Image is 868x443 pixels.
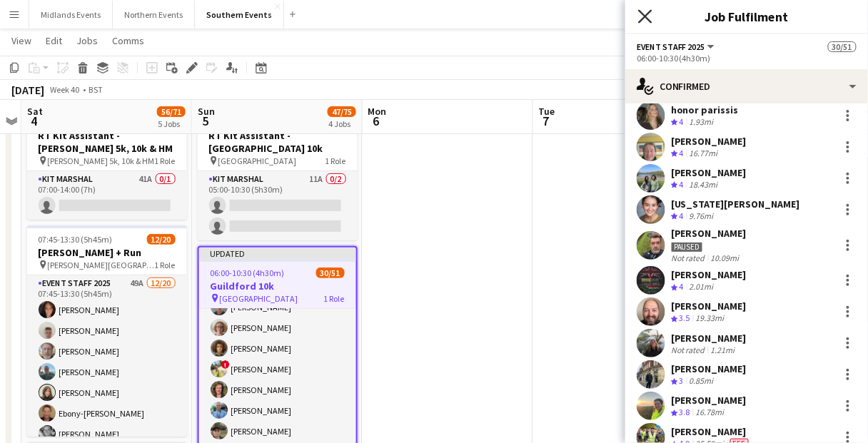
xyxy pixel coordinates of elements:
span: Jobs [76,34,98,47]
div: 2.01mi [687,281,717,293]
span: [GEOGRAPHIC_DATA] [220,293,298,304]
div: Updated [199,248,356,259]
div: 18.43mi [687,179,721,191]
div: [US_STATE][PERSON_NAME] [671,198,800,210]
div: BST [89,84,103,95]
span: [GEOGRAPHIC_DATA] [218,156,297,166]
button: Northern Events [113,1,195,29]
span: ! [221,360,230,369]
app-job-card: 07:00-14:00 (7h)0/1RT Kit Assistant - [PERSON_NAME] 5k, 10k & HM [PERSON_NAME] 5k, 10k & HM1 Role... [27,108,187,220]
span: View [11,34,31,47]
span: 3.5 [680,312,690,323]
div: [PERSON_NAME] [671,425,752,438]
div: 16.77mi [687,148,721,160]
span: Event Staff 2025 [637,41,705,52]
app-job-card: 05:00-10:30 (5h30m)0/2RT Kit Assistant - [GEOGRAPHIC_DATA] 10k [GEOGRAPHIC_DATA]1 RoleKit Marshal... [198,108,358,240]
button: Southern Events [195,1,284,29]
app-card-role: Kit Marshal41A0/107:00-14:00 (7h) [27,171,187,220]
span: 3.8 [680,407,690,417]
span: Tue [539,105,555,118]
app-card-role: Kit Marshal11A0/205:00-10:30 (5h30m) [198,171,358,240]
div: Not rated [671,253,708,263]
div: 4 Jobs [328,118,355,129]
span: 1 Role [155,260,176,270]
span: 5 [196,113,215,129]
a: Edit [40,31,68,50]
span: 12/20 [147,234,176,245]
span: Week 40 [47,84,83,95]
span: [PERSON_NAME][GEOGRAPHIC_DATA], [GEOGRAPHIC_DATA], [GEOGRAPHIC_DATA] [48,260,155,270]
span: 1 Role [155,156,176,166]
div: 19.33mi [693,312,727,325]
span: Sun [198,105,215,118]
div: [PERSON_NAME] [671,135,747,148]
span: 1 Role [325,156,346,166]
span: 30/51 [316,268,345,278]
div: Not rated [671,345,708,355]
span: 3 [680,375,684,386]
h3: Guildford 10k [199,280,356,292]
span: 06:00-10:30 (4h30m) [211,268,285,278]
div: 1.93mi [687,116,717,128]
div: [PERSON_NAME] [671,362,747,375]
span: 4 [680,116,684,127]
div: [PERSON_NAME] [671,300,747,312]
div: 5 Jobs [158,118,185,129]
span: 4 [680,281,684,292]
span: 4 [680,148,684,158]
span: Sat [27,105,43,118]
div: 16.78mi [693,407,727,419]
div: [PERSON_NAME] [671,268,747,281]
button: Midlands Events [29,1,113,29]
h3: RT Kit Assistant - [PERSON_NAME] 5k, 10k & HM [27,129,187,155]
div: 9.76mi [687,210,717,223]
div: 0.85mi [687,375,717,387]
div: 06:00-10:30 (4h30m) [637,53,857,63]
span: 6 [366,113,387,129]
div: 1.21mi [708,345,738,355]
app-job-card: 07:45-13:30 (5h45m)12/20[PERSON_NAME] + Run [PERSON_NAME][GEOGRAPHIC_DATA], [GEOGRAPHIC_DATA], [G... [27,225,187,437]
div: [DATE] [11,83,44,97]
h3: [PERSON_NAME] + Run [27,246,187,259]
span: 1 Role [324,293,345,304]
div: [PERSON_NAME] [671,227,747,240]
span: 07:45-13:30 (5h45m) [39,234,113,245]
div: 10.09mi [708,253,742,263]
span: 7 [537,113,555,129]
div: [PERSON_NAME] [671,332,747,345]
span: Edit [46,34,62,47]
a: Comms [106,31,150,50]
div: honor parissis [671,103,739,116]
span: [PERSON_NAME] 5k, 10k & HM [48,156,155,166]
div: Confirmed [625,69,868,103]
div: [PERSON_NAME] [671,166,747,179]
h3: RT Kit Assistant - [GEOGRAPHIC_DATA] 10k [198,129,358,155]
a: View [6,31,37,50]
div: Paused [671,242,703,253]
span: 4 [25,113,43,129]
span: 30/51 [828,41,857,52]
span: 4 [680,210,684,221]
span: 4 [680,179,684,190]
span: Mon [368,105,387,118]
h3: Job Fulfilment [625,7,868,26]
div: [PERSON_NAME] [671,394,747,407]
button: Event Staff 2025 [637,41,717,52]
a: Jobs [71,31,104,50]
span: 47/75 [328,106,356,117]
span: Comms [112,34,144,47]
span: 56/71 [157,106,186,117]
